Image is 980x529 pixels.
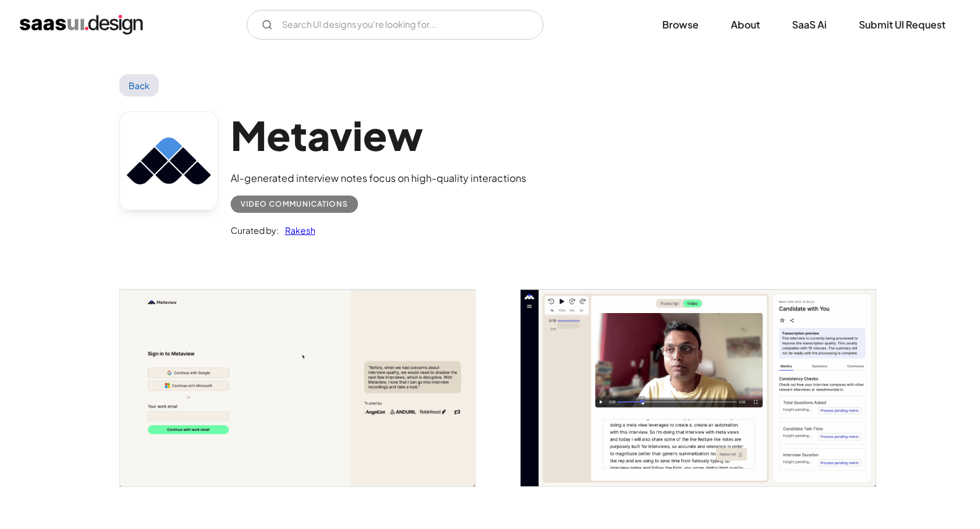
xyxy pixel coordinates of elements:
[521,290,876,486] img: 641ea575a274e5ba0e2e8a79_metaview%20-%20Main%20Inteview%20Screen.png
[716,11,775,38] a: About
[279,223,315,238] a: Rakesh
[844,11,960,38] a: Submit UI Request
[20,15,143,35] a: home
[119,74,160,97] a: Back
[231,111,526,159] h1: Metaview
[521,290,876,486] a: open lightbox
[647,11,714,38] a: Browse
[120,290,475,486] img: 641ea575e5406cfae1a4e25e_metaview%20-%20Sign%20In.png
[241,197,348,212] div: Video Communications
[777,11,842,38] a: SaaS Ai
[231,223,279,238] div: Curated by:
[120,290,475,486] a: open lightbox
[247,10,543,40] form: Email Form
[247,10,543,40] input: Search UI designs you're looking for...
[231,171,526,186] div: AI-generated interview notes focus on high-quality interactions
